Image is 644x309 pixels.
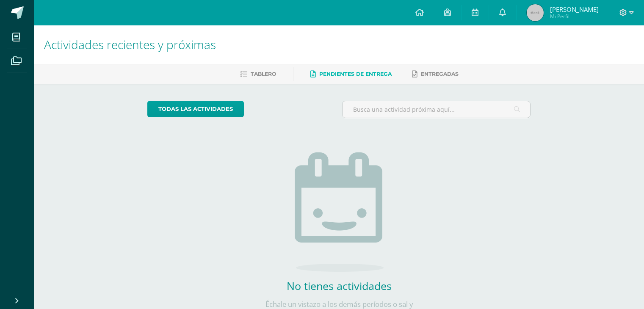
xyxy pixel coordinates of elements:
[147,101,244,117] a: todas las Actividades
[254,279,424,293] h2: No tienes actividades
[295,152,384,272] img: no_activities.png
[343,101,530,118] input: Busca una actividad próxima aquí...
[412,67,459,81] a: Entregadas
[319,71,392,77] span: Pendientes de entrega
[310,67,392,81] a: Pendientes de entrega
[550,5,599,14] span: [PERSON_NAME]
[240,67,276,81] a: Tablero
[251,71,276,77] span: Tablero
[550,13,599,20] span: Mi Perfil
[421,71,459,77] span: Entregadas
[527,4,544,21] img: 45x45
[44,36,216,52] span: Actividades recientes y próximas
